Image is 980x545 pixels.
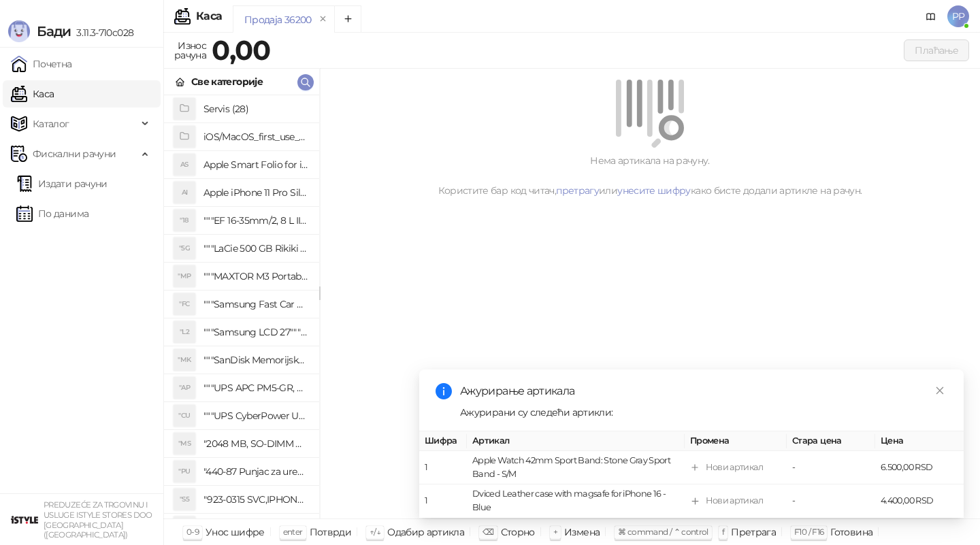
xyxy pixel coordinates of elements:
[203,293,308,315] h4: """Samsung Fast Car Charge Adapter, brzi auto punja_, boja crna"""
[174,489,195,510] div: "S5
[875,431,964,451] th: Цена
[794,527,823,537] span: F10 / F16
[947,5,969,27] span: PP
[460,405,947,420] div: Ажурирани су следећи артикли:
[203,210,308,231] h4: """EF 16-35mm/2, 8 L III USM"""
[8,20,30,42] img: Logo
[174,405,195,427] div: "CU
[419,452,467,485] td: 1
[787,452,875,485] td: -
[564,523,600,541] div: Измена
[203,377,308,399] h4: """UPS APC PM5-GR, Essential Surge Arrest,5 utic_nica"""
[174,349,195,371] div: "MK
[203,433,308,455] h4: "2048 MB, SO-DIMM DDRII, 667 MHz, Napajanje 1,8 0,1 V, Latencija CL5"
[617,184,691,197] a: унесите шифру
[314,14,332,25] button: remove
[174,321,195,343] div: "L2
[203,126,308,148] h4: iOS/MacOS_first_use_assistance (4)
[203,349,308,371] h4: """SanDisk Memorijska kartica 256GB microSDXC sa SD adapterom SDSQXA1-256G-GN6MA - Extreme PLUS, ...
[706,461,763,475] div: Нови артикал
[310,523,352,541] div: Потврди
[370,527,380,537] span: ↑/↓
[174,210,195,231] div: "18
[11,506,38,533] img: 64x64-companyLogo-77b92cf4-9946-4f36-9751-bf7bb5fd2c7d.png
[174,182,195,203] div: AI
[174,433,195,455] div: "MS
[203,405,308,427] h4: """UPS CyberPower UT650EG, 650VA/360W , line-int., s_uko, desktop"""
[618,527,708,537] span: ⌘ command / ⌃ control
[44,500,152,540] small: PREDUZEĆE ZA TRGOVINU I USLUGE ISTYLE STORES DOO [GEOGRAPHIC_DATA] ([GEOGRAPHIC_DATA])
[203,182,308,203] h4: Apple iPhone 11 Pro Silicone Case - Black
[174,154,195,176] div: AS
[685,431,787,451] th: Промена
[467,452,685,485] td: Apple Watch 42mm Sport Band: Stone Gray Sport Band - S/M
[196,11,222,22] div: Каса
[186,527,199,537] span: 0-9
[722,527,724,537] span: f
[787,431,875,451] th: Стара цена
[33,140,116,167] span: Фискални рачуни
[203,237,308,259] h4: """LaCie 500 GB Rikiki USB 3.0 / Ultra Compact & Resistant aluminum / USB 3.0 / 2.5"""""""
[460,383,947,399] div: Ажурирање артикала
[206,523,265,541] div: Унос шифре
[467,431,685,451] th: Артикал
[191,74,263,89] div: Све категорије
[553,527,557,537] span: +
[904,39,969,61] button: Плаћање
[203,321,308,343] h4: """Samsung LCD 27"""" C27F390FHUXEN"""
[16,200,88,227] a: По данима
[556,184,599,197] a: претрагу
[37,23,71,39] span: Бади
[33,110,69,137] span: Каталог
[419,431,467,451] th: Шифра
[203,154,308,176] h4: Apple Smart Folio for iPad mini (A17 Pro) - Sage
[283,527,303,537] span: enter
[11,50,72,78] a: Почетна
[203,516,308,538] h4: "923-0448 SVC,IPHONE,TOURQUE DRIVER KIT .65KGF- CM Šrafciger "
[11,80,54,108] a: Каса
[920,5,942,27] a: Документација
[467,485,685,518] td: Dviced Leather case with magsafe for iPhone 16 - Blue
[935,386,945,395] span: close
[174,265,195,287] div: "MP
[171,37,209,64] div: Износ рачуна
[244,12,312,27] div: Продаја 36200
[436,383,452,399] span: info-circle
[419,485,467,518] td: 1
[334,5,361,33] button: Add tab
[830,523,872,541] div: Готовина
[706,495,763,508] div: Нови артикал
[174,237,195,259] div: "5G
[731,523,776,541] div: Претрага
[387,523,464,541] div: Одабир артикла
[174,377,195,399] div: "AP
[203,98,308,120] h4: Servis (28)
[174,293,195,315] div: "FC
[336,153,964,198] div: Нема артикала на рачуну. Користите бар код читач, или како бисте додали артикле на рачун.
[932,383,947,398] a: Close
[164,95,319,518] div: grid
[203,265,308,287] h4: """MAXTOR M3 Portable 2TB 2.5"""" crni eksterni hard disk HX-M201TCB/GM"""
[174,516,195,538] div: "SD
[501,523,535,541] div: Сторно
[203,489,308,510] h4: "923-0315 SVC,IPHONE 5/5S BATTERY REMOVAL TRAY Držač za iPhone sa kojim se otvara display
[483,527,493,537] span: ⌫
[174,461,195,482] div: "PU
[203,461,308,482] h4: "440-87 Punjac za uredjaje sa micro USB portom 4/1, Stand."
[787,485,875,518] td: -
[875,452,964,485] td: 6.500,00 RSD
[16,170,108,197] a: Издати рачуни
[875,485,964,518] td: 4.400,00 RSD
[71,27,133,39] span: 3.11.3-710c028
[212,33,270,67] strong: 0,00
